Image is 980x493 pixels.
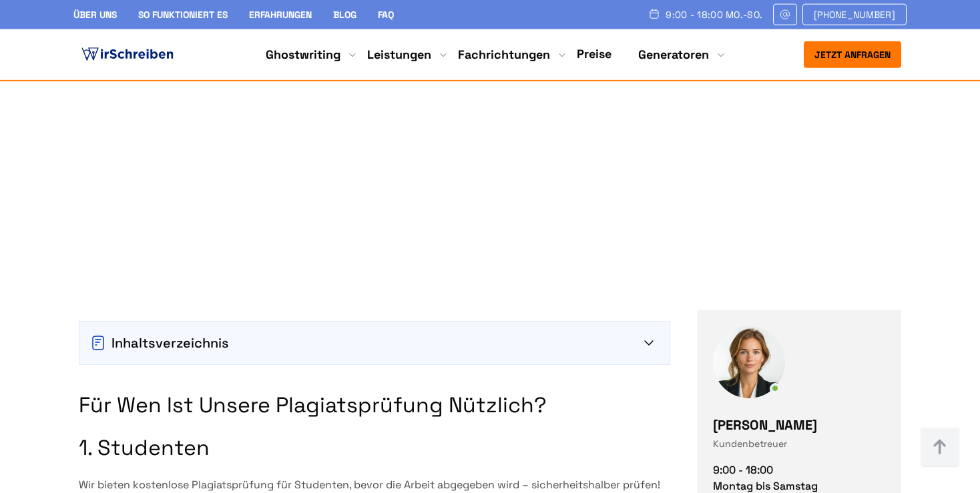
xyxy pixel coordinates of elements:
img: logo ghostwriter-österreich [79,45,176,65]
img: Schedule [648,9,660,19]
div: Kundenbetreuer [713,436,817,452]
span: 1. Studenten [79,434,210,461]
img: Email [779,9,791,20]
span: 9:00 - 18:00 Mo.-So. [666,9,762,20]
a: Blog [333,9,356,21]
a: Erfahrungen [249,9,312,21]
a: Ghostwriting [266,47,340,63]
a: FAQ [378,9,394,21]
img: button top [920,428,960,468]
a: Generatoren [638,47,709,63]
div: 9:00 - 18:00 [713,462,885,478]
span: [PHONE_NUMBER] [814,9,895,20]
a: Leistungen [367,47,431,63]
a: So funktioniert es [138,9,228,21]
div: Inhaltsverzeichnis [90,332,659,354]
div: [PERSON_NAME] [713,414,817,436]
a: [PHONE_NUMBER] [802,4,907,25]
span: Für wen ist unsere Plagiatsprüfung nützlich? [79,392,547,418]
a: Preise [577,46,611,61]
a: Über uns [73,9,117,21]
img: Magdalena Kaufman [713,326,785,398]
a: Fachrichtungen [458,47,550,63]
button: Jetzt anfragen [804,41,901,68]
